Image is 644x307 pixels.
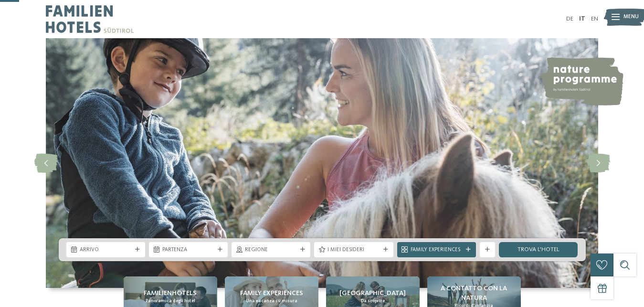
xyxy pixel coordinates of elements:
[245,246,297,254] span: Regione
[579,16,585,22] a: IT
[499,242,578,257] a: trova l’hotel
[539,57,623,106] img: nature programme by Familienhotels Südtirol
[566,16,573,22] a: DE
[431,284,517,303] span: A contatto con la natura
[80,246,132,254] span: Arrivo
[411,246,463,254] span: Family Experiences
[162,246,214,254] span: Partenza
[46,38,598,288] img: Family hotel Alto Adige: the happy family places!
[339,288,406,298] span: [GEOGRAPHIC_DATA]
[146,298,195,304] span: Panoramica degli hotel
[240,288,303,298] span: Family experiences
[623,13,639,21] span: Menu
[591,16,598,22] a: EN
[361,298,385,304] span: Da scoprire
[246,298,297,304] span: Una vacanza su misura
[144,288,197,298] span: Familienhotels
[327,246,380,254] span: I miei desideri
